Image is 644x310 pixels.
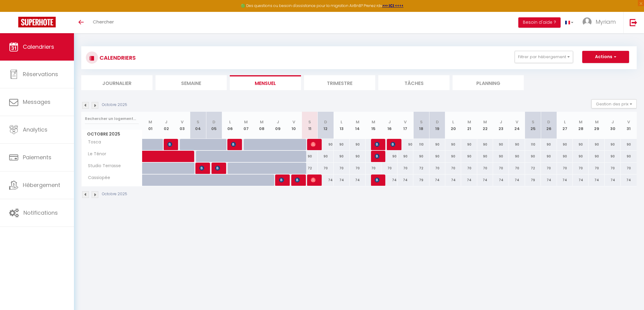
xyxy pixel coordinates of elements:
div: 110 [525,139,541,150]
span: [PERSON_NAME] [295,174,300,186]
th: 20 [445,112,461,139]
div: 90 [493,139,509,150]
div: 79 [525,174,541,186]
div: 74 [429,174,445,186]
abbr: V [404,119,407,125]
div: 70 [461,163,477,174]
div: 74 [318,174,334,186]
th: 06 [222,112,238,139]
th: 04 [190,112,206,139]
abbr: M [467,119,471,125]
strong: >>> ICI <<<< [382,3,404,8]
th: 29 [589,112,604,139]
span: [PERSON_NAME] [231,139,236,150]
img: logout [630,19,637,26]
div: 90 [445,139,461,150]
abbr: M [579,119,583,125]
div: 72 [302,163,317,174]
span: Paiements [23,153,51,161]
div: 90 [413,151,429,162]
div: 90 [318,151,334,162]
span: Réservations [23,70,58,78]
th: 12 [318,112,334,139]
div: 90 [589,139,604,150]
div: 90 [541,139,557,150]
th: 23 [493,112,509,139]
th: 03 [174,112,190,139]
abbr: V [516,119,518,125]
div: 90 [525,151,541,162]
div: 90 [493,151,509,162]
div: 90 [461,151,477,162]
div: 70 [509,163,525,174]
div: 70 [621,163,637,174]
th: 13 [334,112,349,139]
abbr: M [260,119,264,125]
span: Cassiopée [82,174,112,181]
span: Hébergement [23,181,60,189]
th: 07 [238,112,254,139]
th: 16 [381,112,397,139]
th: 17 [397,112,413,139]
span: [PERSON_NAME] [375,139,380,150]
th: 15 [366,112,381,139]
abbr: V [627,119,630,125]
abbr: J [277,119,279,125]
th: 14 [350,112,366,139]
span: [PERSON_NAME] [375,174,380,186]
abbr: L [564,119,566,125]
abbr: M [356,119,359,125]
div: 90 [445,151,461,162]
abbr: V [292,119,295,125]
abbr: V [181,119,184,125]
li: Semaine [156,75,227,90]
p: Octobre 2025 [102,191,127,197]
div: 74 [541,174,557,186]
div: 90 [621,139,637,150]
img: Super Booking [18,17,56,27]
div: 90 [605,139,621,150]
div: 70 [445,163,461,174]
span: [PERSON_NAME] [167,139,173,150]
th: 26 [541,112,557,139]
div: 90 [334,151,349,162]
div: 74 [381,174,397,186]
a: ... Myriam [578,12,623,33]
button: Besoin d'aide ? [518,17,561,28]
span: Analytics [23,126,47,133]
div: 74 [445,174,461,186]
div: 90 [318,139,334,150]
span: [PERSON_NAME] [375,150,380,162]
div: 74 [557,174,573,186]
abbr: J [165,119,167,125]
div: 70 [541,163,557,174]
div: 90 [397,139,413,150]
div: 74 [573,174,589,186]
div: 70 [318,163,334,174]
div: 90 [605,151,621,162]
span: Calendriers [23,43,54,51]
div: 70 [477,163,493,174]
abbr: D [547,119,550,125]
abbr: L [341,119,342,125]
span: [PERSON_NAME] [390,139,396,150]
span: Lieve Boogmans [199,162,205,174]
div: 70 [605,163,621,174]
div: 72 [413,163,429,174]
abbr: S [197,119,199,125]
span: Studio Terrasse [82,163,122,169]
p: Octobre 2025 [102,102,127,108]
abbr: D [212,119,215,125]
th: 09 [270,112,286,139]
div: 74 [397,174,413,186]
div: 90 [350,151,366,162]
div: 90 [429,139,445,150]
div: 74 [605,174,621,186]
div: 70 [573,163,589,174]
div: 90 [509,139,525,150]
div: 90 [350,139,366,150]
span: Octobre 2025 [82,130,142,139]
span: Le Ténor [82,151,108,157]
div: 72 [525,163,541,174]
abbr: J [611,119,614,125]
